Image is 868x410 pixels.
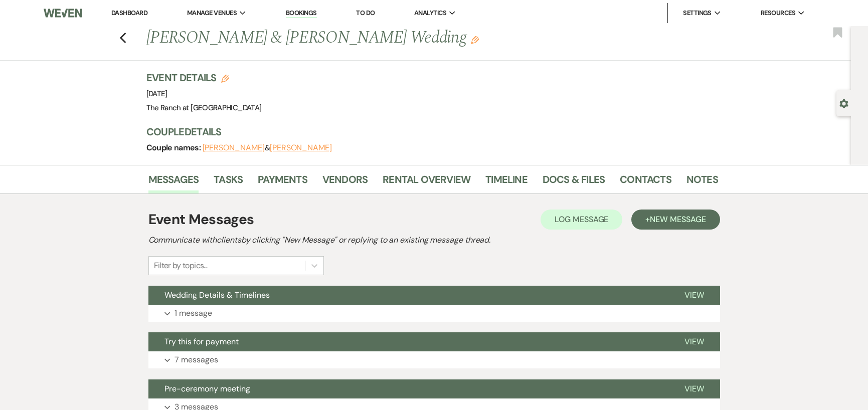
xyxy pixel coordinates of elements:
a: Messages [148,171,199,193]
span: Try this for payment [164,336,239,347]
h3: Couple Details [146,125,708,139]
span: Wedding Details & Timelines [164,290,270,300]
a: Payments [258,171,307,193]
button: [PERSON_NAME] [203,144,265,152]
button: View [668,332,720,351]
span: Settings [683,8,712,18]
a: Contacts [620,171,671,193]
span: Pre-ceremony meeting [164,383,250,394]
span: [DATE] [146,89,167,99]
h1: Event Messages [148,209,254,230]
a: Notes [686,171,718,193]
button: View [668,286,720,305]
h1: [PERSON_NAME] & [PERSON_NAME] Wedding [146,26,596,50]
span: Log Message [555,214,608,225]
h2: Communicate with clients by clicking "New Message" or replying to an existing message thread. [148,234,720,246]
a: To Do [356,9,375,17]
button: Open lead details [839,98,848,108]
a: Docs & Files [543,171,605,193]
span: & [203,143,332,153]
button: 1 message [148,305,720,322]
p: 1 message [175,307,212,320]
a: Bookings [286,9,317,18]
button: Log Message [541,210,622,230]
a: Dashboard [111,9,147,17]
a: Timeline [485,171,528,193]
p: 7 messages [175,353,218,366]
span: Analytics [414,8,446,18]
span: New Message [650,214,706,225]
a: Tasks [214,171,243,193]
button: View [668,379,720,398]
span: View [684,383,704,394]
span: Resources [761,8,795,18]
button: 7 messages [148,351,720,368]
button: Pre-ceremony meeting [148,379,668,398]
button: [PERSON_NAME] [270,144,332,152]
button: +New Message [631,210,720,230]
button: Edit [471,35,479,44]
div: Filter by topics... [154,260,208,272]
span: View [684,290,704,300]
span: Manage Venues [187,8,237,18]
button: Wedding Details & Timelines [148,286,668,305]
a: Rental Overview [383,171,470,193]
span: The Ranch at [GEOGRAPHIC_DATA] [146,103,262,113]
a: Vendors [322,171,368,193]
img: Weven Logo [44,3,82,24]
span: View [684,336,704,347]
button: Try this for payment [148,332,668,351]
span: Couple names: [146,142,203,153]
h3: Event Details [146,71,262,85]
